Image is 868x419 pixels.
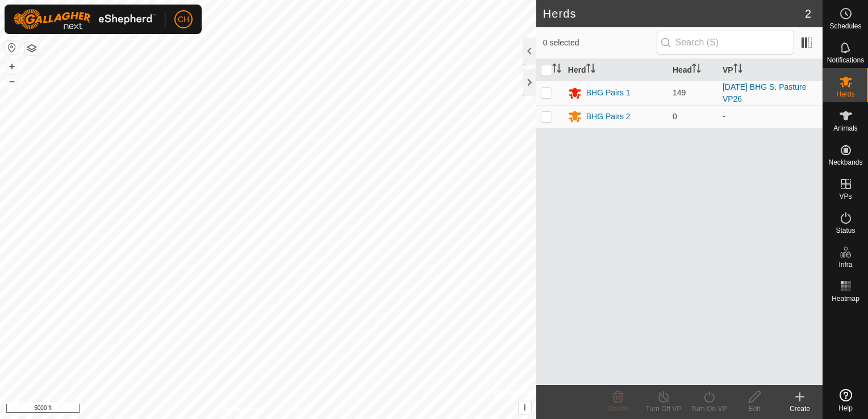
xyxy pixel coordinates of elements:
th: Head [668,59,718,81]
span: 0 selected [543,37,657,49]
div: Edit [732,404,777,414]
p-sorticon: Activate to sort [692,65,701,74]
span: 149 [673,88,686,97]
span: i [524,403,526,412]
span: VPs [839,193,852,200]
span: Heatmap [832,295,859,302]
a: Contact Us [279,404,313,414]
div: Turn On VP [686,404,732,414]
span: CH [178,14,189,26]
span: Infra [838,261,852,268]
span: Animals [833,125,858,132]
a: Help [823,384,868,416]
th: VP [718,59,823,81]
button: Reset Map [5,41,19,55]
button: i [519,401,531,414]
span: Notifications [827,57,864,64]
a: Privacy Policy [223,404,266,414]
a: [DATE] BHG S. Pasture VP26 [723,82,807,103]
span: Help [838,405,853,412]
th: Herd [564,59,668,81]
span: Herds [836,91,854,98]
div: Create [777,404,823,414]
button: + [5,60,19,73]
td: - [718,105,823,128]
span: Neckbands [828,159,862,166]
input: Search (S) [657,31,794,55]
img: Gallagher Logo [14,9,156,30]
span: 0 [673,112,677,121]
p-sorticon: Activate to sort [733,65,742,74]
span: Schedules [829,23,861,30]
p-sorticon: Activate to sort [586,65,595,74]
div: BHG Pairs 1 [586,87,631,99]
div: BHG Pairs 2 [586,111,631,123]
span: Status [836,227,855,234]
p-sorticon: Activate to sort [552,65,561,74]
button: – [5,74,19,88]
span: Delete [608,405,628,413]
div: Turn Off VP [641,404,686,414]
span: 2 [805,5,811,22]
h2: Herds [543,7,805,20]
button: Map Layers [25,41,39,55]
